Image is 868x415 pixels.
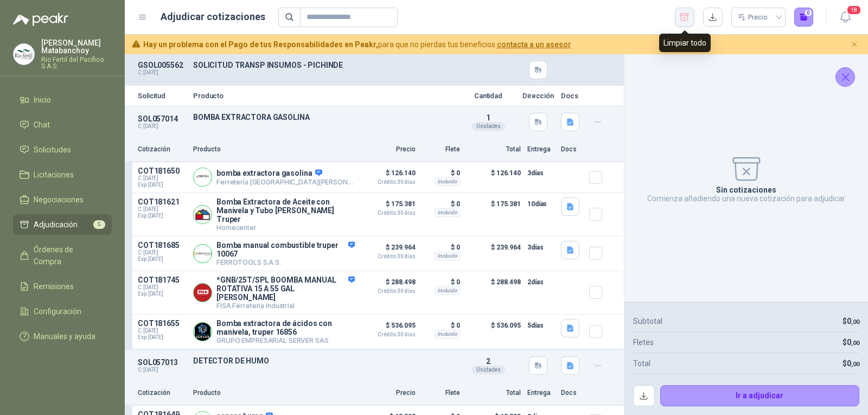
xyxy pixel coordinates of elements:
[138,276,187,284] p: COT181745
[561,388,583,398] p: Docs
[93,220,105,229] span: 5
[435,252,460,260] div: Incluido
[13,114,112,135] a: Chat
[847,338,859,347] span: 0
[361,144,416,155] p: Precio
[13,13,68,26] img: Logo peakr
[435,330,460,339] div: Incluido
[486,357,490,366] span: 2
[138,92,187,99] p: Solicitud
[34,144,71,156] span: Solicitudes
[193,61,455,69] p: SOLICITUD TRANSP INSUMOS - PICHINDE
[34,219,78,231] span: Adjudicación
[216,336,355,344] p: GRUPO EMPRESARIAL SERVER SAS
[422,388,460,398] p: Flete
[138,175,187,182] span: C: [DATE]
[647,194,845,203] p: Comienza añadiendo una nueva cotización para adjudicar
[422,167,460,180] p: $ 0
[138,114,187,123] p: SOL057014
[138,256,187,263] span: Exp: [DATE]
[13,239,112,272] a: Órdenes de Compra
[361,332,416,337] span: Crédito 30 días
[467,197,521,232] p: $ 175.381
[13,214,112,235] a: Adjudicación5
[361,197,416,216] p: $ 175.381
[527,319,554,332] p: 5 días
[361,254,416,259] span: Crédito 30 días
[193,388,355,398] p: Producto
[361,276,416,294] p: $ 288.498
[34,119,50,131] span: Chat
[216,276,355,302] p: *GNB/25T/SPL BOOMBA MANUAL ROTATIVA 15 A 55 GAL [PERSON_NAME]
[843,336,859,348] p: $
[467,241,521,266] p: $ 239.964
[193,144,355,155] p: Producto
[138,182,187,188] span: Exp: [DATE]
[435,286,460,295] div: Incluido
[633,357,650,369] p: Total
[138,197,187,206] p: COT181621
[794,8,814,27] button: 0
[472,366,505,374] div: Unidades
[34,194,84,206] span: Negociaciones
[138,213,187,219] span: Exp: [DATE]
[851,318,859,325] span: ,00
[41,39,112,54] p: [PERSON_NAME] Matabanchoy
[361,388,416,398] p: Precio
[361,210,416,216] span: Crédito 30 días
[138,69,187,76] p: C: [DATE]
[435,208,460,217] div: Incluido
[422,276,460,289] p: $ 0
[738,9,769,25] div: Precio
[216,241,355,258] p: Bomba manual combustible truper 10067
[835,67,855,87] button: Cerrar
[138,144,187,155] p: Cotización
[851,361,859,368] span: ,00
[422,144,460,155] p: Flete
[467,388,521,398] p: Total
[194,323,212,341] img: Company Logo
[194,168,212,186] img: Company Logo
[13,276,112,297] a: Remisiones
[138,319,187,328] p: COT181655
[34,305,81,317] span: Configuración
[422,197,460,210] p: $ 0
[138,167,187,175] p: COT181650
[14,44,34,65] img: Company Logo
[13,90,112,110] a: Inicio
[835,8,855,27] button: 18
[216,224,355,232] p: Homecenter
[527,276,554,289] p: 2 días
[194,245,212,263] img: Company Logo
[486,113,490,122] span: 1
[361,167,416,185] p: $ 126.140
[138,284,187,291] span: C: [DATE]
[138,367,187,373] p: C: [DATE]
[843,315,859,327] p: $
[527,167,554,180] p: 3 días
[34,169,74,181] span: Licitaciones
[467,167,521,188] p: $ 126.140
[216,319,355,336] p: Bomba extractora de ácidos con manivela, truper 16856
[467,319,521,344] p: $ 536.095
[193,356,455,365] p: DETECTOR DE HUMO
[361,180,416,185] span: Crédito 30 días
[138,123,187,130] p: C: [DATE]
[633,336,654,348] p: Fletes
[561,92,583,99] p: Docs
[13,164,112,185] a: Licitaciones
[138,328,187,334] span: C: [DATE]
[422,319,460,332] p: $ 0
[13,139,112,160] a: Solicitudes
[527,197,554,210] p: 10 días
[193,113,455,122] p: BOMBA EXTRACTORA GASOLINA
[716,186,776,194] p: Sin cotizaciones
[527,388,554,398] p: Entrega
[34,244,101,267] span: Órdenes de Compra
[361,289,416,294] span: Crédito 30 días
[194,284,212,302] img: Company Logo
[467,276,521,310] p: $ 288.498
[161,9,265,24] h1: Adjudicar cotizaciones
[527,144,554,155] p: Entrega
[216,169,355,178] p: bomba extractora gasolina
